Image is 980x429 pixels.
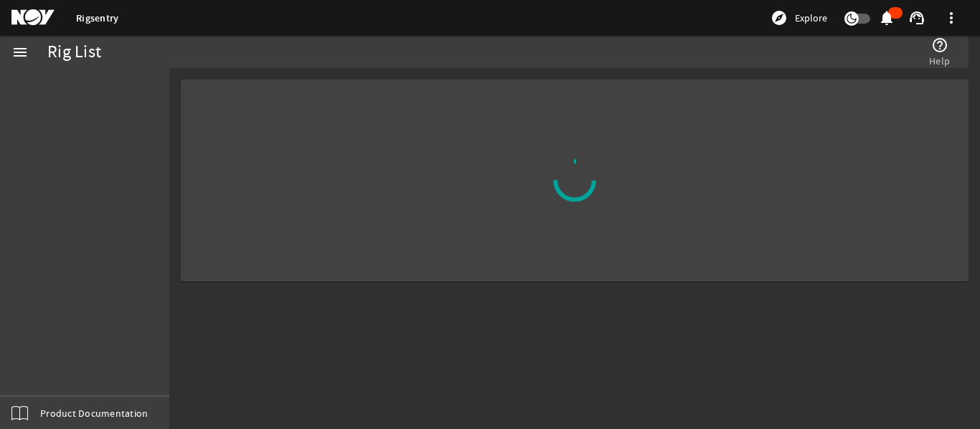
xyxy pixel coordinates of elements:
[47,45,101,59] div: Rig List
[929,54,950,68] span: Help
[76,11,118,25] a: Rigsentry
[934,1,969,35] button: more_vert
[11,44,29,61] mat-icon: menu
[40,406,148,420] span: Product Documentation
[931,37,948,54] mat-icon: help_outline
[878,9,895,26] mat-icon: notifications
[795,11,827,25] span: Explore
[771,9,788,26] mat-icon: explore
[908,9,925,26] mat-icon: support_agent
[765,6,833,29] button: Explore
